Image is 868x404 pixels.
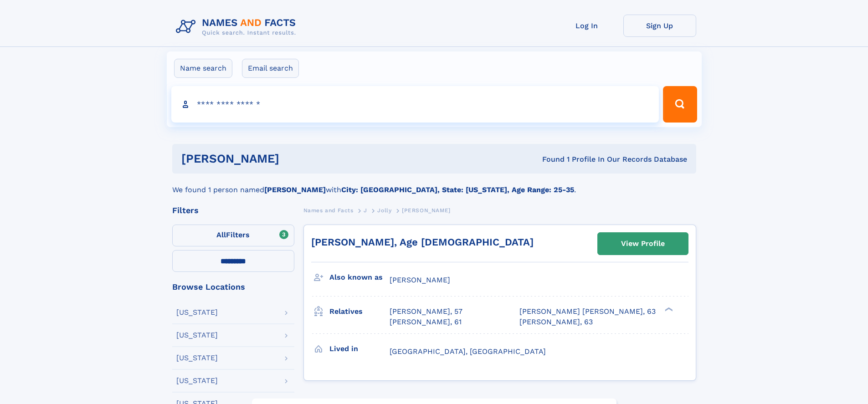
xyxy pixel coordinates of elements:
a: Log In [550,15,623,37]
h3: Lived in [329,341,390,357]
div: Filters [172,206,294,215]
a: [PERSON_NAME], Age [DEMOGRAPHIC_DATA] [311,236,534,248]
div: View Profile [621,233,665,254]
div: ❯ [663,307,673,312]
input: search input [171,86,659,123]
span: Jolly [377,207,391,214]
span: [PERSON_NAME] [390,276,450,284]
span: All [216,230,226,239]
a: Jolly [377,205,391,216]
div: Found 1 Profile In Our Records Database [411,154,687,164]
a: [PERSON_NAME], 61 [390,317,462,327]
div: We found 1 person named with . [172,174,696,195]
a: [PERSON_NAME] [PERSON_NAME], 63 [519,307,656,317]
span: J [364,207,367,214]
span: [GEOGRAPHIC_DATA], [GEOGRAPHIC_DATA] [390,347,546,356]
img: Logo Names and Facts [172,15,303,39]
a: Sign Up [623,15,696,37]
div: Browse Locations [172,283,294,291]
div: [US_STATE] [176,377,218,384]
h3: Also known as [329,270,390,285]
label: Email search [242,59,299,78]
label: Filters [172,225,294,246]
h3: Relatives [329,304,390,319]
b: City: [GEOGRAPHIC_DATA], State: [US_STATE], Age Range: 25-35 [341,185,574,194]
a: View Profile [598,233,688,255]
label: Name search [174,59,232,78]
div: [US_STATE] [176,309,218,316]
button: Search Button [663,86,697,123]
b: [PERSON_NAME] [264,185,326,194]
span: [PERSON_NAME] [402,207,451,214]
a: [PERSON_NAME], 63 [519,317,593,327]
a: J [364,205,367,216]
a: Names and Facts [303,205,354,216]
h1: [PERSON_NAME] [181,153,411,164]
div: [US_STATE] [176,354,218,362]
a: [PERSON_NAME], 57 [390,307,462,317]
div: [US_STATE] [176,332,218,339]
